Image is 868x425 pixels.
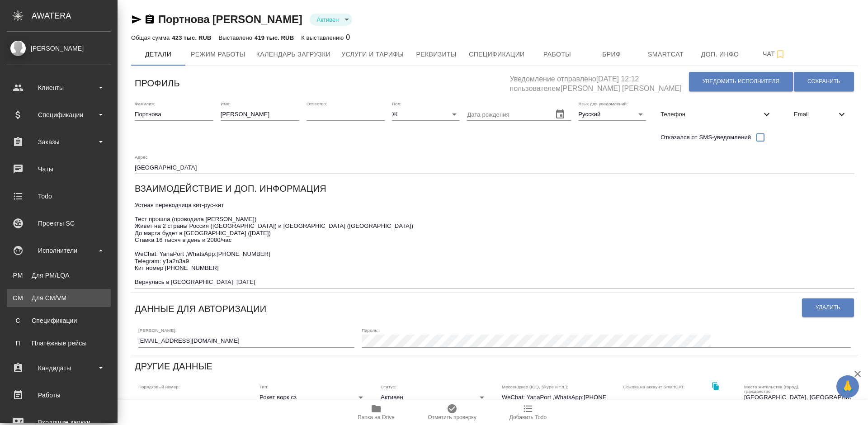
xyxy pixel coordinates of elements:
div: Заказы [7,135,111,149]
h6: Профиль [135,76,180,90]
svg: Подписаться [775,49,786,60]
div: [PERSON_NAME] [7,43,111,53]
div: Для PM/LQA [11,271,106,280]
button: Отметить проверку [414,400,490,425]
div: Телефон [653,104,779,124]
label: Тип: [259,384,268,389]
h6: Другие данные [135,359,212,373]
span: Добавить Todo [509,414,547,420]
div: Активен [310,14,353,26]
div: Ж [392,108,460,121]
label: Пароль: [362,328,378,333]
div: Email [787,104,854,124]
label: Статус: [381,384,396,389]
button: Папка на Drive [338,400,414,425]
div: Платёжные рейсы [11,339,106,348]
label: Язык для уведомлений: [578,101,628,106]
p: К выставлению [301,34,346,41]
span: Спецификации [469,49,524,60]
button: Сохранить [794,72,854,91]
p: 419 тыс. RUB [255,34,294,41]
div: Рокет ворк сз [259,391,366,404]
div: Чаты [7,162,111,176]
a: CMДля CM/VM [7,289,111,307]
div: Спецификации [7,108,111,122]
span: Папка на Drive [358,414,395,420]
div: Проекты SC [7,217,111,230]
button: Добавить Todo [490,400,566,425]
label: Имя: [221,101,231,106]
span: Smartcat [644,49,688,60]
p: 423 тыс. RUB [172,34,211,41]
span: Доп. инфо [698,49,742,60]
span: Email [794,110,836,119]
div: Для CM/VM [11,293,106,302]
span: Отметить проверку [428,414,476,420]
span: Реквизиты [415,49,458,60]
label: Ссылка на аккаунт SmartCAT: [623,384,685,389]
div: 0 [301,32,350,43]
div: Русский [578,108,646,121]
div: Спецификации [11,316,106,325]
span: Режим работы [191,49,245,60]
a: Проекты SC [2,212,115,235]
p: Общая сумма [131,34,172,41]
span: Услуги и тарифы [341,49,404,60]
button: Уведомить исполнителя [689,72,793,91]
div: Работы [7,388,111,402]
span: Календарь загрузки [256,49,331,60]
label: Порядковый номер: [138,384,179,389]
a: PMДля PM/LQA [7,266,111,284]
button: 🙏 [836,375,859,398]
button: Удалить [802,298,854,317]
button: Скопировать ссылку для ЯМессенджера [131,14,142,25]
span: Сохранить [807,78,840,85]
h6: Взаимодействие и доп. информация [135,181,326,196]
span: Телефон [660,110,761,119]
span: Чат [753,48,796,60]
button: Активен [314,16,342,24]
span: Работы [536,49,579,60]
span: 🙏 [840,377,855,396]
button: Скопировать ссылку [706,377,725,396]
div: Todo [7,189,111,203]
div: Кандидаты [7,361,111,375]
label: Отчество: [307,101,327,106]
textarea: Устная переводчица кит-рус-кит Тест прошла (проводила [PERSON_NAME]) Живет на 2 страны Россия ([G... [135,202,854,285]
label: Место жительства (город), гражданство: [744,384,824,393]
a: ССпецификации [7,312,111,330]
a: ППлатёжные рейсы [7,334,111,352]
label: Фамилия: [135,101,155,106]
a: Работы [2,384,115,406]
a: Портнова [PERSON_NAME] [158,13,302,25]
a: Чаты [2,158,115,180]
div: Активен [381,391,487,404]
p: Выставлено [219,34,255,41]
h6: Данные для авторизации [135,302,266,316]
div: AWATERA [32,7,118,25]
h5: Уведомление отправлено [DATE] 12:12 пользователем [PERSON_NAME] [PERSON_NAME] [509,70,688,94]
div: Клиенты [7,81,111,94]
span: Отказался от SMS-уведомлений [660,133,751,142]
label: Мессенджер (ICQ, Skype и т.п.): [502,384,568,389]
a: Todo [2,185,115,208]
button: Скопировать ссылку [144,14,155,25]
span: Детали [137,49,180,60]
span: Бриф [590,49,633,60]
span: Уведомить исполнителя [703,78,779,85]
div: Исполнители [7,244,111,257]
label: Пол: [392,101,401,106]
label: Адрес: [135,155,149,159]
label: [PERSON_NAME]: [138,328,176,333]
span: Удалить [816,304,840,312]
